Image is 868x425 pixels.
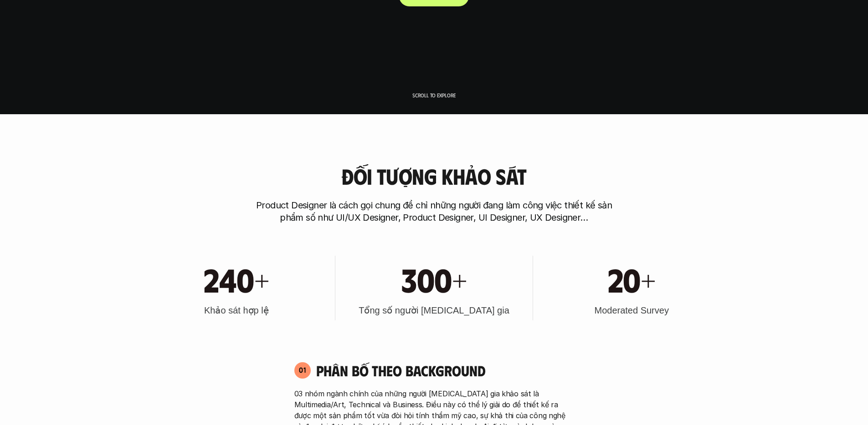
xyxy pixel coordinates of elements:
[594,304,668,317] h3: Moderated Survey
[359,304,509,317] h3: Tổng số người [MEDICAL_DATA] gia
[299,366,306,374] p: 01
[252,199,616,224] p: Product Designer là cách gọi chung để chỉ những người đang làm công việc thiết kế sản phẩm số như...
[204,304,269,317] h3: Khảo sát hợp lệ
[608,259,656,299] h1: 20+
[341,164,526,188] h3: Đối tượng khảo sát
[204,259,269,299] h1: 240+
[316,362,574,379] h4: Phân bố theo background
[412,92,456,98] p: Scroll to explore
[401,259,467,299] h1: 300+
